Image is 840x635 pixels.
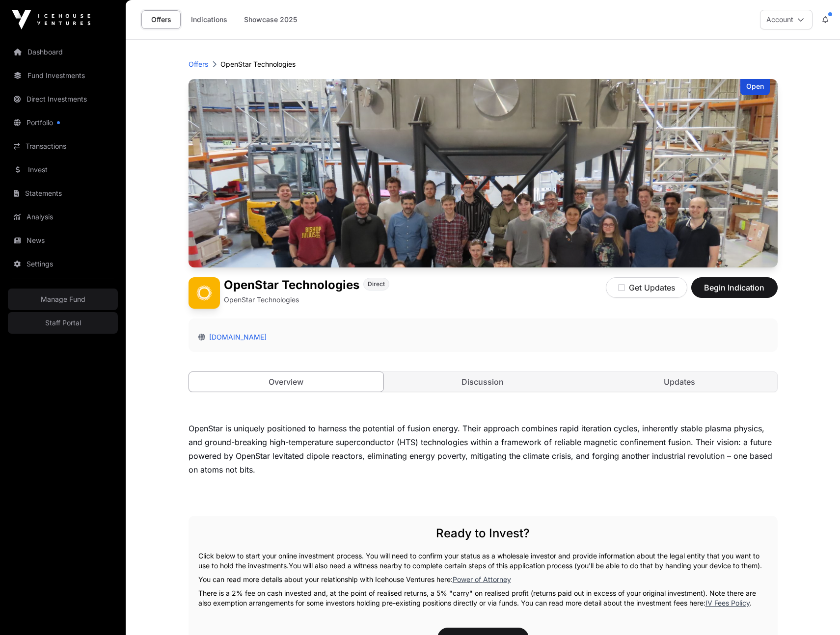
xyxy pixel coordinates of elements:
a: Indications [185,10,234,29]
a: Settings [8,253,118,275]
a: Updates [582,372,777,392]
a: Statements [8,183,118,204]
h2: Ready to Invest? [198,526,768,541]
p: You can read more details about your relationship with Icehouse Ventures here: [198,575,768,584]
span: You will also need a witness nearby to complete certain steps of this application process (you'll... [289,561,762,570]
p: OpenStar Technologies [224,295,299,305]
a: Direct Investments [8,88,118,110]
div: Open [740,79,770,95]
a: Transactions [8,135,118,157]
a: Staff Portal [8,312,118,334]
div: OpenStar is uniquely positioned to harness the potential of fusion energy. Their approach combine... [189,422,778,476]
a: Showcase 2025 [238,10,303,29]
a: Begin Indication [691,287,778,297]
button: Begin Indication [691,277,778,298]
button: Get Updates [606,277,687,298]
h1: OpenStar Technologies [224,277,359,293]
p: There is a 2% fee on cash invested and, at the point of realised returns, a 5% "carry" on realise... [198,588,768,608]
a: Portfolio [8,112,118,133]
button: Account [760,10,813,29]
a: Offers [189,59,208,69]
p: OpenStar Technologies [220,59,296,69]
a: Offers [141,10,181,29]
img: Icehouse Ventures Logo [12,10,90,29]
img: OpenStar Technologies [189,277,220,309]
a: News [8,230,118,251]
a: Discussion [385,372,580,392]
span: Direct [368,280,385,288]
span: Begin Indication [704,282,765,293]
p: Click below to start your online investment process. You will need to confirm your status as a wh... [198,551,768,571]
img: OpenStar Technologies [189,79,778,267]
a: Analysis [8,206,118,228]
a: Power of Attorney [453,575,511,583]
a: Invest [8,159,118,181]
a: [DOMAIN_NAME] [205,333,267,341]
a: Fund Investments [8,65,118,86]
a: Overview [189,371,384,392]
a: Dashboard [8,41,118,63]
a: Manage Fund [8,289,118,310]
a: IV Fees Policy [705,599,750,607]
nav: Tabs [189,372,777,392]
